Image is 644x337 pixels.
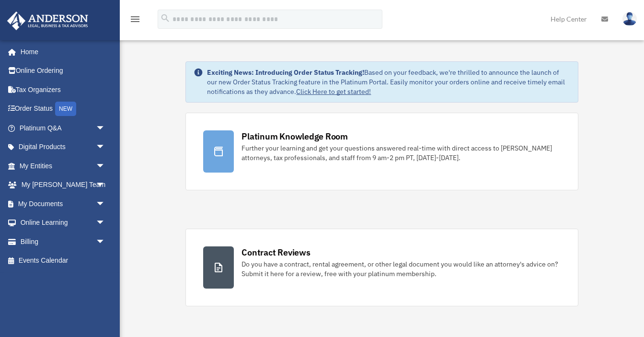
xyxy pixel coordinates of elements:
span: arrow_drop_down [96,138,115,157]
img: Anderson Advisors Platinum Portal [4,12,91,30]
div: Do you have a contract, rental agreement, or other legal document you would like an attorney's ad... [241,259,560,279]
a: My Entitiesarrow_drop_down [7,156,120,175]
strong: Exciting News: Introducing Order Status Tracking! [207,68,364,77]
div: NEW [55,102,76,116]
a: Online Learningarrow_drop_down [7,213,120,232]
img: User Pic [622,12,637,26]
div: Contract Reviews [241,246,310,258]
a: Online Ordering [7,61,120,81]
span: arrow_drop_down [96,156,115,176]
div: Further your learning and get your questions answered real-time with direct access to [PERSON_NAM... [241,143,560,163]
span: arrow_drop_down [96,175,115,195]
div: Based on your feedback, we're thrilled to announce the launch of our new Order Status Tracking fe... [207,68,570,96]
a: Tax Organizers [7,80,120,99]
a: My [PERSON_NAME] Teamarrow_drop_down [7,175,120,195]
span: arrow_drop_down [96,118,115,138]
a: Home [7,42,115,61]
a: Contract Reviews Do you have a contract, rental agreement, or other legal document you would like... [185,229,578,306]
span: arrow_drop_down [96,232,115,252]
span: arrow_drop_down [96,194,115,214]
a: menu [129,17,141,25]
div: Platinum Knowledge Room [241,130,348,142]
a: Order StatusNEW [7,99,120,119]
a: Digital Productsarrow_drop_down [7,138,120,157]
a: Billingarrow_drop_down [7,232,120,251]
a: Events Calendar [7,251,120,270]
i: menu [129,13,141,25]
span: arrow_drop_down [96,213,115,233]
a: Platinum Q&Aarrow_drop_down [7,118,120,138]
a: Platinum Knowledge Room Further your learning and get your questions answered real-time with dire... [185,113,578,190]
i: search [160,13,171,23]
a: My Documentsarrow_drop_down [7,194,120,213]
a: Click Here to get started! [296,87,371,96]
